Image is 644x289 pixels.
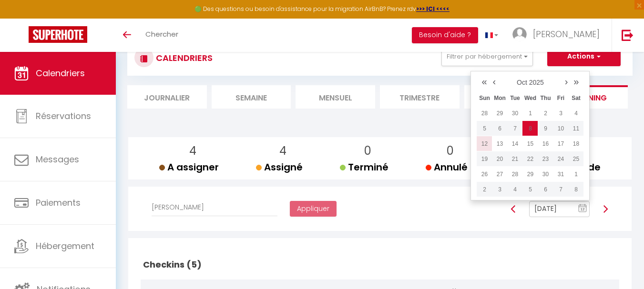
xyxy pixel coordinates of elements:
[507,167,522,182] td: Oct 28, 2025
[477,167,492,182] td: Oct 26, 2025
[568,121,583,136] td: Oct 11, 2025
[290,201,337,217] button: Appliquer
[492,106,507,121] td: Sep 29, 2025
[29,26,87,43] img: Super Booking
[553,90,568,106] th: Fri
[426,160,468,174] span: Annulé
[507,136,522,151] td: Oct 14, 2025
[492,167,507,182] td: Oct 27, 2025
[512,27,527,41] img: ...
[477,136,492,151] td: Oct 12, 2025
[529,79,544,86] a: 2025
[538,182,553,197] td: Nov 06, 2025
[340,160,388,174] span: Terminé
[507,182,522,197] td: Nov 04, 2025
[492,90,507,106] th: Mon
[464,85,544,109] li: Tâches
[36,153,79,165] span: Messages
[622,29,634,41] img: logout
[296,85,375,109] li: Mensuel
[36,67,85,79] span: Calendriers
[568,90,583,106] th: Sat
[490,74,499,89] a: ‹
[507,106,522,121] td: Sep 30, 2025
[538,121,553,136] td: Oct 09, 2025
[553,151,568,167] td: Oct 24, 2025
[348,142,388,160] p: 0
[568,136,583,151] td: Oct 18, 2025
[568,182,583,197] td: Nov 08, 2025
[507,151,522,167] td: Oct 21, 2025
[529,201,590,217] input: Select Date
[127,85,207,109] li: Journalier
[538,90,553,106] th: Thu
[538,167,553,182] td: Oct 30, 2025
[477,106,492,121] td: Sep 28, 2025
[138,19,185,52] a: Chercher
[159,160,219,174] span: A assigner
[441,47,533,66] button: Filtrer par hébergement
[477,182,492,197] td: Nov 02, 2025
[562,74,571,89] a: ›
[581,207,585,211] text: 12
[553,106,568,121] td: Oct 03, 2025
[153,47,213,69] h3: CALENDRIERS
[433,142,468,160] p: 0
[553,167,568,182] td: Oct 31, 2025
[492,151,507,167] td: Oct 20, 2025
[507,90,522,106] th: Tue
[507,121,522,136] td: Oct 07, 2025
[568,106,583,121] td: Oct 04, 2025
[568,167,583,182] td: Nov 01, 2025
[479,74,490,89] a: «
[568,151,583,167] td: Oct 25, 2025
[538,151,553,167] td: Oct 23, 2025
[380,85,460,109] li: Trimestre
[36,197,81,209] span: Paiements
[36,110,91,122] span: Réservations
[533,28,600,40] span: [PERSON_NAME]
[167,142,219,160] p: 4
[547,47,621,66] button: Actions
[538,136,553,151] td: Oct 16, 2025
[212,85,291,109] li: Semaine
[477,90,492,106] th: Sun
[36,240,94,252] span: Hébergement
[510,205,517,213] img: arrow-left3.svg
[412,27,478,43] button: Besoin d'aide ?
[538,106,553,121] td: Oct 02, 2025
[522,167,538,182] td: Oct 29, 2025
[522,121,538,136] td: Oct 08, 2025
[141,250,619,279] h2: Checkins (5)
[522,136,538,151] td: Oct 15, 2025
[264,142,303,160] p: 4
[571,74,582,89] a: »
[553,182,568,197] td: Nov 07, 2025
[522,90,538,106] th: Wed
[477,151,492,167] td: Oct 19, 2025
[505,19,612,52] a: ... [PERSON_NAME]
[492,121,507,136] td: Oct 06, 2025
[517,79,527,86] a: Oct
[416,5,450,13] a: >>> ICI <<<<
[522,182,538,197] td: Nov 05, 2025
[522,106,538,121] td: Oct 01, 2025
[256,160,303,174] span: Assigné
[553,136,568,151] td: Oct 17, 2025
[522,151,538,167] td: Oct 22, 2025
[553,121,568,136] td: Oct 10, 2025
[477,121,492,136] td: Oct 05, 2025
[145,29,178,39] span: Chercher
[602,205,609,213] img: arrow-right3.svg
[492,136,507,151] td: Oct 13, 2025
[492,182,507,197] td: Nov 03, 2025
